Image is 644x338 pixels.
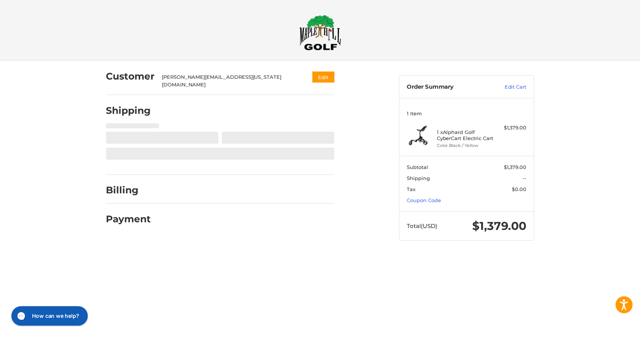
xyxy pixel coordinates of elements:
div: [PERSON_NAME][EMAIL_ADDRESS][US_STATE][DOMAIN_NAME] [163,74,300,89]
span: Shipping [409,176,433,182]
h3: 1 Item [409,111,530,117]
h2: Shipping [107,105,152,117]
span: $1,379.00 [507,165,530,171]
h2: Billing [107,185,151,197]
a: Coupon Code [409,198,444,204]
h2: Payment [107,215,152,226]
h2: Customer [107,71,155,83]
img: Maple Hill Golf [301,15,343,51]
div: $1,379.00 [500,125,530,132]
span: Subtotal [409,165,431,171]
span: Tax [409,187,418,193]
span: Total (USD) [409,224,440,231]
li: Color Black / Yellow [439,143,498,150]
iframe: Gorgias live chat messenger [8,305,91,330]
h3: Order Summary [409,84,491,91]
span: $0.00 [515,187,530,193]
span: -- [526,176,530,182]
button: Edit [314,72,336,83]
a: Edit Cart [491,84,530,91]
span: $1,379.00 [475,220,530,234]
h4: 1 x Alphard Golf CyberCart Electric Cart [439,130,498,142]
